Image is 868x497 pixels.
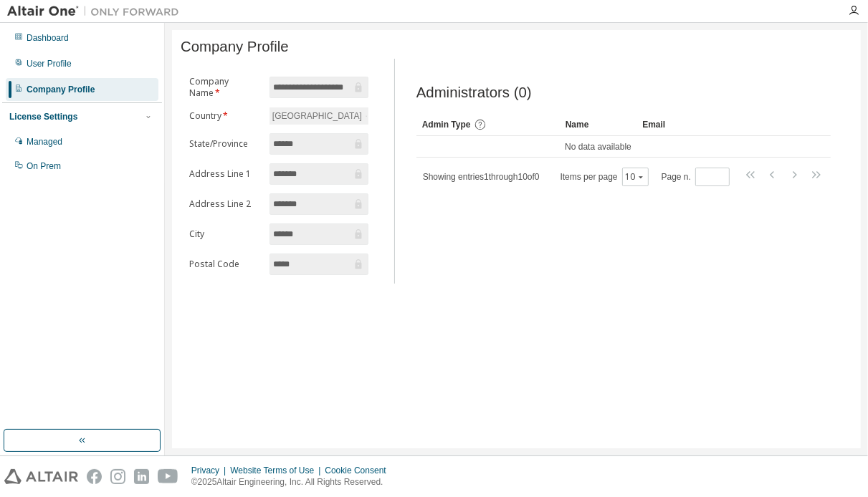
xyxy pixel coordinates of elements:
span: Company Profile [181,39,289,55]
span: Page n. [662,168,730,186]
div: Email [642,113,702,136]
div: Company Profile [27,84,95,95]
div: Dashboard [27,32,69,44]
img: instagram.svg [110,469,125,484]
span: Items per page [561,168,649,186]
div: Website Terms of Use [230,465,325,476]
img: youtube.svg [158,469,178,484]
div: License Settings [9,111,77,122]
td: No data available [416,136,781,158]
label: Postal Code [189,259,261,270]
div: Privacy [191,465,230,476]
img: facebook.svg [87,469,102,484]
div: Cookie Consent [325,465,394,476]
label: Country [189,110,261,122]
img: altair_logo.svg [4,469,78,484]
label: State/Province [189,138,261,150]
div: Name [566,113,631,136]
label: City [189,228,261,240]
div: [GEOGRAPHIC_DATA] [270,108,364,124]
div: On Prem [27,160,61,172]
label: Company Name [189,76,261,99]
span: Showing entries 1 through 10 of 0 [423,172,540,182]
label: Address Line 1 [189,168,261,180]
img: Altair One [7,4,186,19]
span: Admin Type [422,120,471,130]
div: Managed [27,136,62,148]
span: Administrators (0) [416,85,532,101]
button: 10 [626,171,645,183]
div: [GEOGRAPHIC_DATA] [270,107,368,125]
img: linkedin.svg [134,469,149,484]
label: Address Line 2 [189,198,261,210]
div: User Profile [27,58,72,69]
p: © 2025 Altair Engineering, Inc. All Rights Reserved. [191,476,395,488]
